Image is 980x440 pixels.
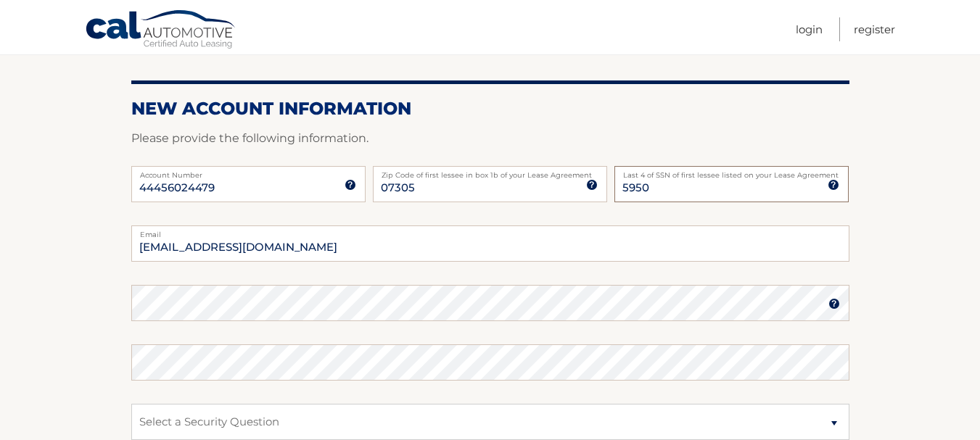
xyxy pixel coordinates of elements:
[131,225,849,262] input: Email
[586,179,598,191] img: tooltip.svg
[614,166,849,202] input: SSN or EIN (last 4 digits only)
[373,166,607,178] label: Zip Code of first lessee in box 1b of your Lease Agreement
[131,166,366,202] input: Account Number
[85,9,237,51] a: Cal Automotive
[796,17,823,41] a: Login
[345,179,356,191] img: tooltip.svg
[614,166,849,178] label: Last 4 of SSN of first lessee listed on your Lease Agreement
[131,166,366,178] label: Account Number
[828,298,840,310] img: tooltip.svg
[854,17,895,41] a: Register
[373,166,607,202] input: Zip Code
[131,98,849,120] h2: New Account Information
[131,225,849,237] label: Email
[131,128,849,149] p: Please provide the following information.
[828,179,839,191] img: tooltip.svg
